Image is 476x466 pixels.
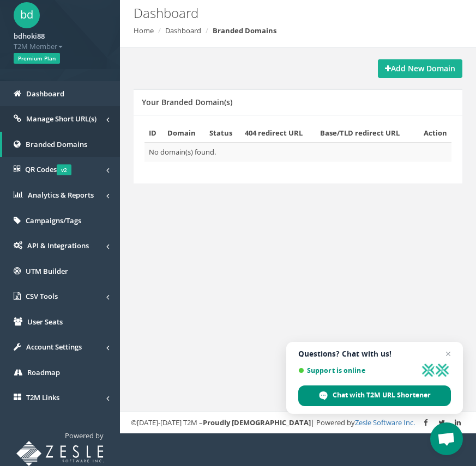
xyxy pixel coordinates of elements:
[65,431,104,440] span: Powered by
[14,2,40,28] span: bd
[415,124,451,143] th: Action
[142,98,232,106] h5: Your Branded Domain(s)
[26,89,64,99] span: Dashboard
[430,422,463,455] a: Open chat
[316,124,415,143] th: Base/TLD redirect URL
[385,63,455,73] strong: Add New Domain
[28,190,94,200] span: Analytics & Reports
[144,143,451,162] td: No domain(s) found.
[298,385,451,406] span: Chat with T2M URL Shortener
[134,6,462,20] h2: Dashboard
[333,390,431,400] span: Chat with T2M URL Shortener
[131,418,465,428] div: ©[DATE]-[DATE] T2M – | Powered by
[26,139,87,149] span: Branded Domains
[298,366,417,375] span: Support is online
[27,317,63,327] span: User Seats
[134,26,154,35] a: Home
[14,31,45,41] strong: bdhoki88
[355,418,415,427] a: Zesle Software Inc.
[240,124,316,143] th: 404 redirect URL
[25,164,71,174] span: QR Codes
[57,164,71,175] span: v2
[14,53,60,64] span: Premium Plan
[26,216,81,225] span: Campaigns/Tags
[163,124,205,143] th: Domain
[205,124,240,143] th: Status
[213,26,276,35] strong: Branded Domains
[26,114,97,124] span: Manage Short URL(s)
[26,291,58,301] span: CSV Tools
[14,28,106,51] a: bdhoki88 T2M Member
[27,241,89,250] span: API & Integrations
[144,124,163,143] th: ID
[26,393,59,402] span: T2M Links
[27,367,60,377] span: Roadmap
[203,418,311,427] strong: Proudly [DEMOGRAPHIC_DATA]
[298,349,451,358] span: Questions? Chat with us!
[26,266,68,276] span: UTM Builder
[378,59,462,78] a: Add New Domain
[14,41,106,52] span: T2M Member
[26,342,82,352] span: Account Settings
[165,26,201,35] a: Dashboard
